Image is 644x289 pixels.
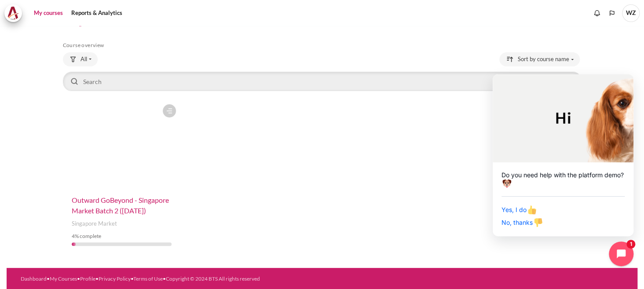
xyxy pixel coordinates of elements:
div: Course overview controls [63,52,582,93]
a: My courses [31,4,66,22]
span: Sort by course name [518,55,569,64]
input: Search [63,72,582,91]
div: % complete [72,232,172,240]
button: Languages [605,7,618,20]
a: Architeck Architeck [4,4,26,22]
a: Profile [80,275,95,282]
a: Dashboard [21,275,47,282]
div: Show notification window with no new notifications [590,7,604,20]
a: Terms of Use [133,275,163,282]
a: User menu [622,4,640,22]
div: • • • • • [21,275,355,283]
img: Architeck [7,7,19,20]
span: All [80,55,87,64]
button: Grouping drop-down menu [63,52,98,66]
span: 4 [72,233,75,239]
h5: Course overview [63,42,582,49]
span: WZ [622,4,640,22]
a: My Courses [50,275,77,282]
a: Copyright © 2024 BTS All rights reserved [166,275,260,282]
a: Reports & Analytics [68,4,125,22]
button: Sorting drop-down menu [499,52,580,66]
span: Singapore Market [72,219,117,228]
a: Outward GoBeyond - Singapore Market Batch 2 ([DATE]) [72,196,169,215]
a: Privacy Policy [99,275,131,282]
